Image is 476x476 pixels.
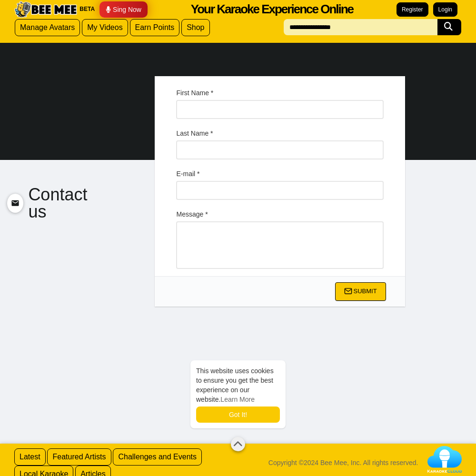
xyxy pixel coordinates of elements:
a: Register [397,2,428,17]
a: My Videos [82,19,128,36]
span: Copyright ©2024 Bee Mee, Inc. All rights reserved. [268,458,418,467]
button: Submit [335,282,386,301]
a: learn more about cookies [220,396,255,403]
a: Manage Avatars [15,19,80,36]
a: Featured Artists [47,448,111,466]
a: Latest [14,448,46,466]
a: Shop [181,19,209,36]
label: Last Name * [169,129,390,138]
h1: Contact us [7,186,91,220]
a: Sing Now [99,1,148,18]
div: Your Karaoke Experience Online [191,0,353,18]
a: Earn Points [130,19,180,36]
a: dismiss cookie message [196,407,280,423]
div: cookieconsent [190,360,286,428]
label: E-mail * [169,169,390,178]
label: Message * [169,209,390,219]
a: Login [433,2,457,17]
img: Karaoke%20Cloud%20Logo@3x.png [427,446,462,473]
span: BETA [79,5,95,13]
a: Challenges and Events [113,448,202,466]
img: Bee Mee [13,1,78,18]
span: This website uses cookies to ensure you get the best experience on our website. [196,366,280,404]
label: First Name * [169,88,390,98]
